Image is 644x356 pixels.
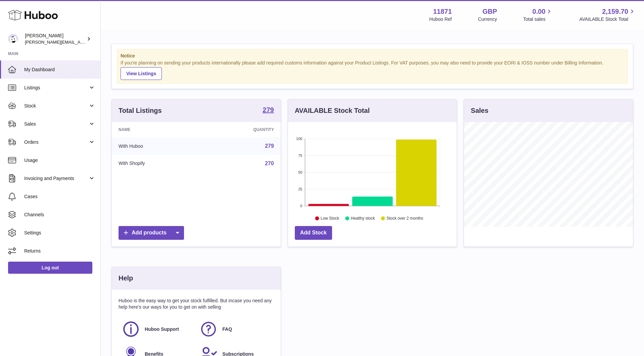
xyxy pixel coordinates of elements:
[295,226,332,240] a: Add Stock
[8,34,18,44] img: katie@hoopsandchains.com
[523,16,553,23] span: Total sales
[298,153,302,158] text: 75
[298,170,302,174] text: 50
[203,122,281,137] th: Quantity
[321,216,339,221] text: Low Stock
[265,161,274,166] a: 270
[351,216,375,221] text: Healthy stock
[579,16,636,23] span: AVAILABLE Stock Total
[24,230,95,236] span: Settings
[265,143,274,149] a: 279
[471,106,488,115] h3: Sales
[121,53,624,59] strong: Notice
[24,66,95,73] span: My Dashboard
[579,7,636,23] a: 2,159.70 AVAILABLE Stock Total
[429,16,452,23] div: Huboo Ref
[24,121,88,127] span: Sales
[533,7,546,16] span: 0.00
[25,33,85,45] div: [PERSON_NAME]
[24,85,88,91] span: Listings
[119,226,184,240] a: Add products
[300,204,302,208] text: 0
[112,137,203,155] td: With Huboo
[121,67,162,80] a: View Listings
[24,248,95,254] span: Returns
[263,106,274,115] a: 279
[24,139,88,145] span: Orders
[523,7,553,23] a: 0.00 Total sales
[121,60,624,80] div: If you're planning on sending your products internationally please add required customs informati...
[24,193,95,200] span: Cases
[24,212,95,218] span: Channels
[24,103,88,109] span: Stock
[295,106,370,115] h3: AVAILABLE Stock Total
[122,320,193,338] a: Huboo Support
[263,106,274,113] strong: 279
[119,106,162,115] h3: Total Listings
[199,320,270,338] a: FAQ
[119,274,133,283] h3: Help
[119,298,274,310] p: Huboo is the easy way to get your stock fulfilled. But incase you need any help here's our ways f...
[296,137,302,141] text: 100
[298,187,302,191] text: 25
[482,7,497,16] strong: GBP
[24,157,95,164] span: Usage
[25,39,135,45] span: [PERSON_NAME][EMAIL_ADDRESS][DOMAIN_NAME]
[386,216,423,221] text: Stock over 2 months
[478,16,497,23] div: Currency
[145,326,179,332] span: Huboo Support
[24,175,88,182] span: Invoicing and Payments
[112,122,203,137] th: Name
[222,326,232,332] span: FAQ
[8,262,92,274] a: Log out
[112,155,203,172] td: With Shopify
[602,7,628,16] span: 2,159.70
[433,7,452,16] strong: 11871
